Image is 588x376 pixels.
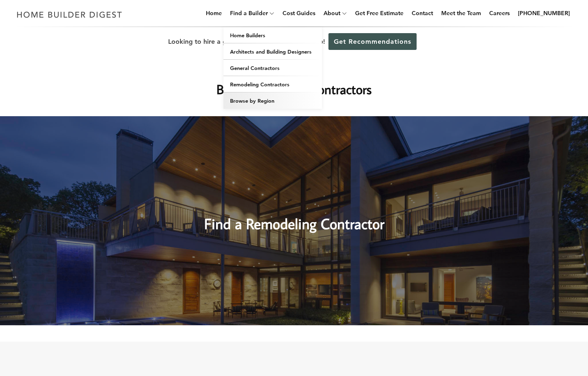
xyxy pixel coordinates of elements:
[223,27,322,43] a: Home Builders
[130,79,458,99] h1: Best Remodeling Contractors
[13,7,126,23] img: Home Builder Digest
[223,92,322,109] a: Browse by Region
[328,33,417,50] a: Get Recommendations
[120,198,468,235] h2: Find a Remodeling Contractor
[223,76,322,92] a: Remodeling Contractors
[223,60,322,76] a: General Contractors
[223,43,322,60] a: Architects and Building Designers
